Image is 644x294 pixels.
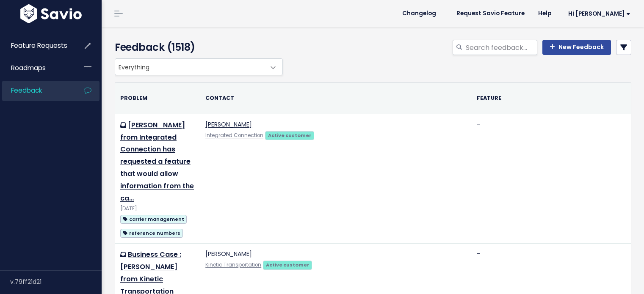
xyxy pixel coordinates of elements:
[120,215,187,224] span: carrier management
[402,11,436,16] span: Changelog
[2,81,70,100] a: Feedback
[268,132,312,139] strong: Active customer
[265,131,314,139] a: Active customer
[115,40,279,55] h4: Feedback (1518)
[120,204,195,213] div: [DATE]
[120,214,187,224] a: carrier management
[120,229,183,238] span: reference numbers
[450,7,531,20] a: Request Savio Feature
[10,271,102,293] div: v.79ff21d21
[205,250,252,258] a: [PERSON_NAME]
[266,261,310,268] strong: Active customer
[531,7,558,20] a: Help
[2,36,70,55] a: Feature Requests
[120,228,183,238] a: reference numbers
[205,132,263,139] a: Integrated Connection
[2,58,70,78] a: Roadmaps
[115,59,265,75] span: Everything
[11,41,67,50] span: Feature Requests
[205,261,261,268] a: Kinetic Transportation
[465,40,537,55] input: Search feedback...
[558,7,637,20] a: Hi [PERSON_NAME]
[18,4,84,23] img: logo-white.9d6f32f41409.svg
[11,86,42,95] span: Feedback
[205,120,252,129] a: [PERSON_NAME]
[568,11,630,17] span: Hi [PERSON_NAME]
[11,63,46,72] span: Roadmaps
[115,82,200,114] th: Problem
[120,120,194,203] a: [PERSON_NAME] from Integrated Connection has requested a feature that would allow information fro...
[200,82,472,114] th: Contact
[115,58,283,75] span: Everything
[263,260,312,269] a: Active customer
[542,40,611,55] a: New Feedback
